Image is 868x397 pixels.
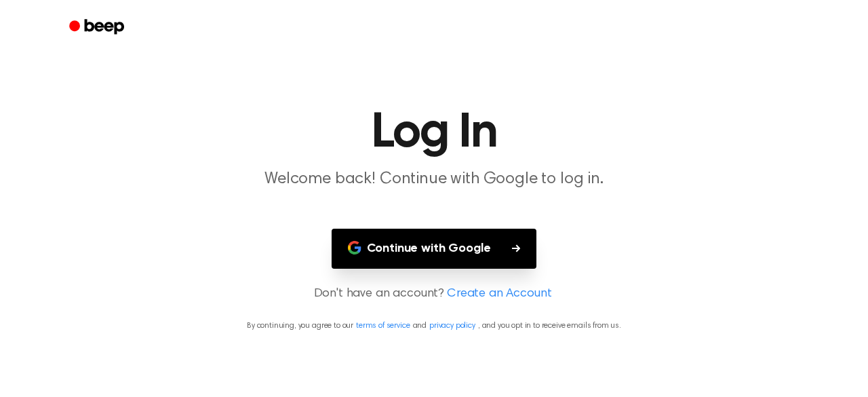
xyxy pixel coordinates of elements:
a: Create an Account [447,285,551,303]
p: Welcome back! Continue with Google to log in. [174,168,694,191]
a: terms of service [356,322,410,330]
a: privacy policy [429,322,475,330]
p: By continuing, you agree to our and , and you opt in to receive emails from us. [16,320,852,332]
p: Don't have an account? [16,285,852,303]
h1: Log In [87,109,781,157]
a: Beep [60,14,136,41]
button: Continue with Google [332,229,537,269]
